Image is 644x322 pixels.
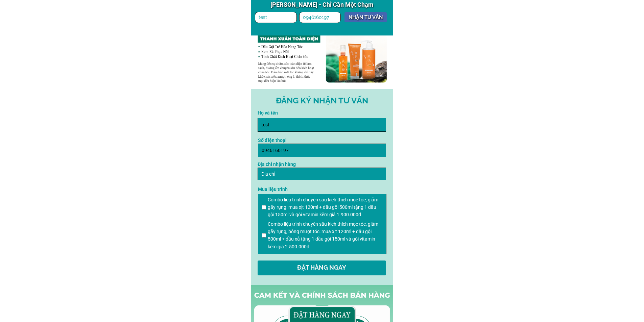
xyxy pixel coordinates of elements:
input: Nhập họ và tên [260,118,384,131]
p: Họ và tên [258,109,332,117]
input: Địa chỉ [260,168,384,180]
p: NHẬN TƯ VẤN [344,12,387,22]
span: Combo liệu trình chuyên sâu kích thích mọc tóc, giảm gãy rụng: mua xịt 120ml + dầu gội 500ml tặng... [268,196,383,219]
input: Nhập số điện thoại [260,144,384,157]
p: Địa chỉ nhận hàng [258,160,386,168]
input: Họ tên [257,12,294,23]
span: Combo liệu trình chuyên sâu kích thích mọc tóc, giảm gãy rụng, bóng mượt tóc: mua xịt 120ml + dầu... [268,220,383,251]
p: Số điện thoại [258,137,332,144]
input: Số điện thoại [301,12,339,23]
h3: ĐĂNG KÝ NHẬN TƯ VẤN [258,94,386,107]
p: ĐẶT HÀNG NGAY [258,261,386,275]
p: Mua liệu trình [258,185,386,193]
